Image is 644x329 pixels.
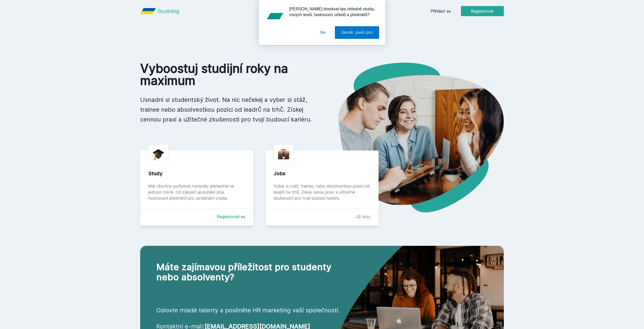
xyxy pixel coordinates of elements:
a: Registrovat se [217,214,245,220]
div: Již brzy [356,214,370,220]
img: graduation-cap.png [153,149,164,161]
div: Vyber si stáž, trainee, nebo absolvestkou pozici od leadrů na trhů. Získej cenou praxi a užitečné... [274,183,370,201]
button: Ne [314,26,332,39]
div: Study [148,170,245,177]
button: Jasně, jsem pro [335,26,379,39]
h1: Vyboostuj studijní roky na maximum [140,63,314,87]
div: Jobs [274,170,370,177]
img: hero.png [322,63,504,213]
img: briefcase.png [278,148,289,161]
div: Měj všechny potřebné materiály přehledně na jednom místě. Od zápisků spolužáků přes hodnocení pře... [148,183,245,201]
p: Usnadni si studentský život. Na nic nečekej a vyber si stáž, trainee nebo absolvestkou pozici od ... [140,95,314,124]
h2: Máte zajímavou příležitost pro studenty nebo absolventy? [156,262,350,282]
img: notification icon [265,6,285,26]
p: Oslovte mladé talenty a posilněte HR marketing vaší společnosti. [156,306,350,314]
div: [PERSON_NAME] dostávat tipy ohledně studia, nových testů, hodnocení učitelů a předmětů? [285,6,379,18]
